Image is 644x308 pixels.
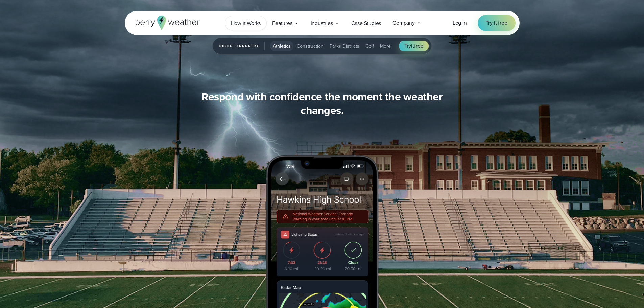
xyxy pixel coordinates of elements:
[365,43,374,50] span: Golf
[345,16,387,30] a: Case Studies
[453,19,467,27] span: Log in
[294,41,326,51] button: Construction
[363,41,377,51] button: Golf
[404,42,423,50] span: Try free
[411,42,414,50] span: it
[231,19,261,27] span: How it Works
[392,19,415,27] span: Company
[192,90,452,117] h3: Respond with confidence the moment the weather changes.
[270,41,293,51] button: Athletics
[486,19,507,27] span: Try it free
[297,43,324,50] span: Construction
[219,42,265,50] span: Select Industry
[351,19,381,27] span: Case Studies
[273,43,291,50] span: Athletics
[380,43,391,50] span: More
[377,41,393,51] button: More
[399,41,429,51] a: Tryitfree
[225,16,267,30] a: How it Works
[478,15,516,31] a: Try it free
[311,19,333,27] span: Industries
[453,19,467,27] a: Log in
[327,41,362,51] button: Parks Districts
[330,43,359,50] span: Parks Districts
[272,19,292,27] span: Features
